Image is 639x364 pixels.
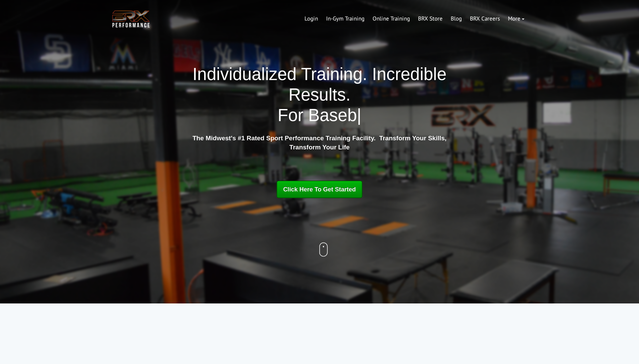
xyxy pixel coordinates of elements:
span: | [357,106,361,125]
a: Login [300,11,322,27]
a: Online Training [369,11,414,27]
a: BRX Store [414,11,447,27]
h1: Individualized Training. Incredible Results. [190,64,449,126]
div: Navigation Menu [300,11,529,27]
span: Click Here To Get Started [283,186,356,193]
a: Blog [447,11,466,27]
a: More [504,11,529,27]
iframe: Chat Widget [605,332,639,364]
span: For Baseb [278,106,357,125]
a: BRX Careers [466,11,504,27]
strong: The Midwest's #1 Rated Sport Performance Training Facility. Transform Your Skills, Transform Your... [192,135,446,151]
img: BRX Transparent Logo-2 [111,9,151,29]
a: In-Gym Training [322,11,369,27]
a: Click Here To Get Started [277,181,363,198]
